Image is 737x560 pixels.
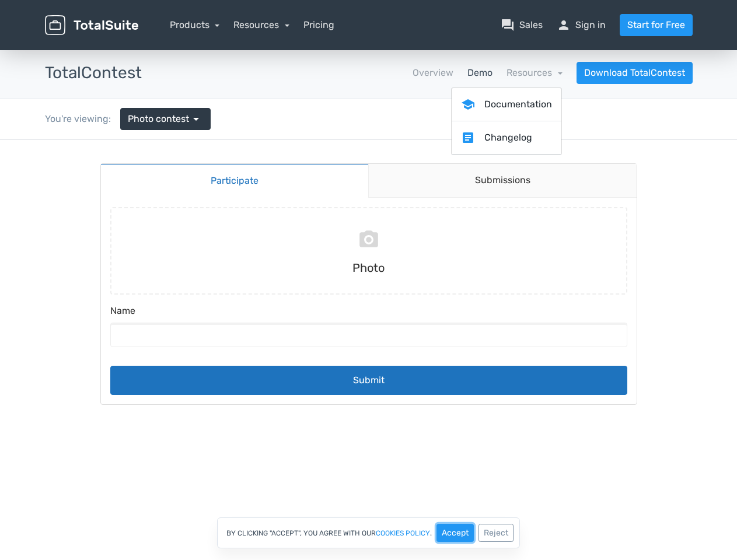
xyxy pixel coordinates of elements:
span: school [461,97,475,111]
span: article [461,131,475,145]
a: Resources [507,67,563,78]
a: Submissions [368,24,637,58]
a: Resources [233,19,289,30]
a: Demo [467,66,493,80]
span: person [557,18,571,32]
div: By clicking "Accept", you agree with our . [217,517,520,548]
a: personSign in [557,18,606,32]
a: Pricing [303,18,334,32]
a: Participate [101,23,369,58]
a: Download TotalContest [577,62,693,84]
img: TotalSuite for WordPress [45,15,138,36]
a: question_answerSales [501,18,543,32]
a: Start for Free [620,14,693,36]
button: Reject [478,524,514,542]
a: Overview [413,66,453,80]
button: Submit [110,226,627,255]
a: cookies policy [376,530,430,537]
label: Name [110,164,627,183]
div: You're viewing: [45,112,120,126]
span: arrow_drop_down [189,112,203,126]
a: Photo contest arrow_drop_down [120,108,211,130]
span: question_answer [501,18,515,32]
a: articleChangelog [452,121,561,155]
h3: TotalContest [45,64,142,82]
button: Accept [436,524,474,542]
a: schoolDocumentation [452,88,561,121]
a: Products [170,19,220,30]
span: Photo contest [128,112,189,126]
